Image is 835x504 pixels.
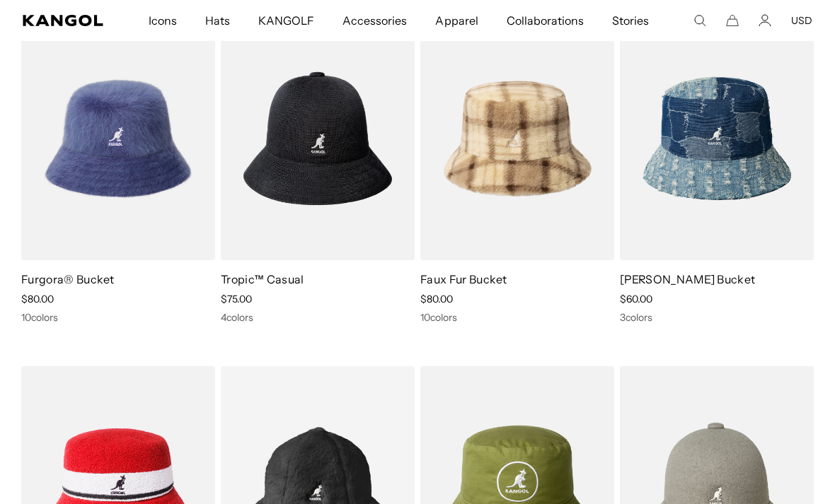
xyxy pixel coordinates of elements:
button: USD [791,14,812,27]
a: Tropic™ Casual [221,272,304,286]
img: Tropic™ Casual [221,17,415,260]
a: Kangol [23,15,104,26]
div: 10 colors [21,311,215,324]
summary: Search here [693,14,706,27]
span: $80.00 [21,293,54,305]
a: Account [759,14,771,27]
div: 10 colors [420,311,614,324]
div: 3 colors [620,311,814,324]
button: Cart [726,14,739,27]
img: Faux Fur Bucket [420,17,614,260]
a: Furgora® Bucket [21,272,115,286]
a: [PERSON_NAME] Bucket [620,272,755,286]
img: Denim Mashup Bucket [620,17,814,260]
img: Furgora® Bucket [21,17,215,260]
span: $80.00 [420,293,453,305]
span: $60.00 [620,293,652,305]
a: Faux Fur Bucket [420,272,507,286]
span: $75.00 [221,293,252,305]
div: 4 colors [221,311,415,324]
